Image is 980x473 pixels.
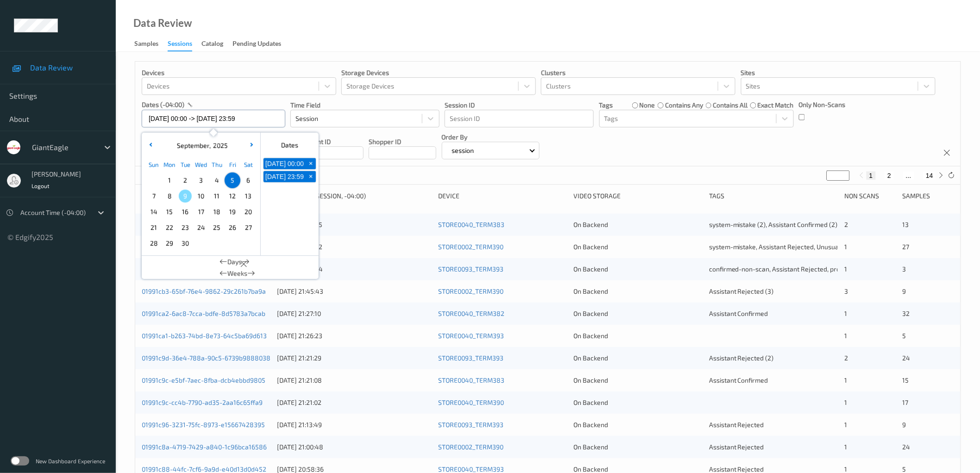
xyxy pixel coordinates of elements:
a: 01991ca2-6ac8-7cca-bdfe-8d5783a7bcab [142,309,265,317]
button: 2 [885,171,894,180]
div: [DATE] 21:21:29 [277,353,432,363]
span: 5 [903,332,906,340]
span: 1 [844,443,847,451]
p: Assistant ID [296,137,364,146]
a: 01991c9c-cc4b-7790-ad35-2aa16c65ffa9 [142,398,263,406]
span: 20 [242,205,255,218]
a: 01991cb3-65bf-76e4-9862-29c261b7ba9a [142,287,266,295]
div: Non Scans [844,191,896,201]
a: STORE0093_TERM393 [438,265,503,273]
span: Assistant Rejected [709,465,764,473]
span: 32 [903,309,910,317]
a: STORE0002_TERM390 [438,287,503,295]
p: dates (-04:00) [142,100,184,109]
div: [DATE] 21:00:48 [277,442,432,452]
div: Tue [177,157,193,172]
span: 14 [147,205,160,218]
a: Catalog [201,38,232,50]
div: Choose Sunday September 07 of 2025 [146,188,162,204]
span: 18 [210,205,223,218]
div: Choose Tuesday September 30 of 2025 [177,235,193,251]
a: Sessions [168,38,201,51]
p: Time Field [290,101,440,110]
div: Mon [162,157,177,172]
div: On Backend [574,265,703,274]
button: 1 [867,171,876,180]
span: 26 [226,221,239,234]
button: [DATE] 00:00 [264,158,306,169]
a: 01991c8a-4719-7429-a840-1c96bca16586 [142,443,267,451]
a: STORE0002_TERM390 [438,443,503,451]
span: 1 [844,398,847,406]
span: 4 [210,174,223,187]
div: [DATE] 22:00:15 [277,220,432,229]
div: [DATE] 21:26:23 [277,331,432,341]
div: Sun [146,157,162,172]
span: 2 [179,174,192,187]
div: [DATE] 21:21:02 [277,398,432,407]
div: Choose Sunday September 28 of 2025 [146,235,162,251]
a: STORE0040_TERM383 [438,376,504,384]
p: Devices [142,68,336,77]
button: + [306,171,316,182]
a: STORE0093_TERM393 [438,421,503,429]
div: [DATE] 21:45:43 [277,287,432,296]
span: 1 [163,174,176,187]
div: Choose Wednesday September 10 of 2025 [193,188,209,204]
div: Choose Monday September 29 of 2025 [162,235,177,251]
span: 15 [903,376,909,384]
span: 13 [903,221,909,228]
div: Choose Tuesday September 23 of 2025 [177,220,193,235]
a: STORE0040_TERM393 [438,465,504,473]
p: Sites [741,68,936,77]
span: 19 [226,205,239,218]
span: September [174,141,209,149]
div: Choose Thursday September 25 of 2025 [209,220,225,235]
span: 1 [844,265,847,273]
span: system-mistake (2), Assistant Confirmed (2), Unusual activity (2) [709,221,897,228]
a: 01991c9d-36e4-788a-90c5-6739b9888038 [142,354,270,362]
div: Choose Tuesday September 09 of 2025 [177,188,193,204]
div: Choose Thursday September 11 of 2025 [209,188,225,204]
span: system-mistake, Assistant Rejected, Unusual activity [709,243,863,251]
div: On Backend [574,376,703,385]
a: Samples [134,38,168,50]
span: 1 [844,332,847,340]
p: Tags [599,101,613,110]
a: 01991c88-44fc-7cf6-9a9d-e40d13d0d452 [142,465,266,473]
span: 6 [242,174,255,187]
span: + [306,172,316,182]
div: Choose Friday September 05 of 2025 [225,172,240,188]
div: Dates [261,136,319,154]
span: 15 [163,205,176,218]
div: Choose Saturday September 20 of 2025 [240,204,256,220]
span: 30 [179,237,192,250]
span: 29 [163,237,176,250]
span: 25 [210,221,223,234]
span: Assistant Rejected [709,421,764,429]
div: Choose Friday September 26 of 2025 [225,220,240,235]
div: Pending Updates [232,39,281,50]
div: On Backend [574,442,703,452]
div: Choose Thursday September 04 of 2025 [209,172,225,188]
span: 2025 [210,141,227,149]
div: Thu [209,157,225,172]
div: Sat [240,157,256,172]
span: 23 [179,221,192,234]
p: Session ID [445,101,594,110]
a: STORE0040_TERM382 [438,309,504,317]
span: 11 [210,189,223,202]
div: Sessions [168,39,192,51]
p: Order By [442,132,540,142]
span: 24 [903,354,911,362]
span: 17 [903,398,909,406]
span: Assistant Rejected (3) [709,287,774,295]
span: 28 [147,237,160,250]
span: confirmed-non-scan, Assistant Rejected, product recovered, recovered product [709,265,943,273]
span: 10 [195,189,207,202]
button: ... [903,171,914,180]
span: 3 [195,174,207,187]
div: Choose Thursday October 02 of 2025 [209,235,225,251]
div: Wed [193,157,209,172]
div: Samples [903,191,954,201]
